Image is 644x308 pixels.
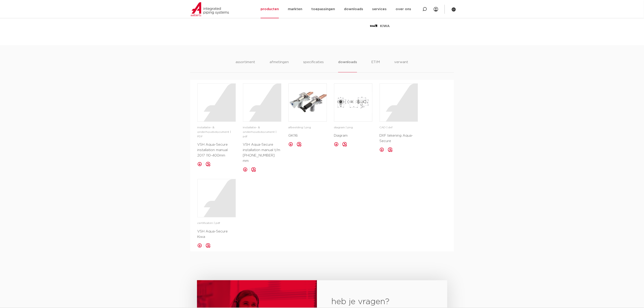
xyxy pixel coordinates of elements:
[289,133,327,138] p: GK116
[243,142,281,164] p: VSH Aqua-Secure installation manual t/m [PHONE_NUMBER] mm
[197,142,236,158] p: VSH Aqua-Secure installation manual 2017 110-400mm
[380,23,390,29] p: KIWA
[334,83,372,122] a: image for Diagram
[197,229,236,240] p: VSH Aqua-Secure Kiwa
[371,60,380,72] li: ETIM
[334,125,372,130] p: diagram | png
[243,125,281,139] p: installatie- & onderhoudsdocument | pdf
[289,83,327,122] a: image for GK116
[338,60,357,72] li: downloads
[331,297,433,307] h2: heb je vragen?
[380,125,418,130] p: CAD | dxf
[236,60,255,72] li: assortiment
[380,133,418,144] p: DXF tekening Aqua-Secure
[369,22,378,31] img: KIWA
[303,60,324,72] li: specificaties
[197,221,236,225] p: certificaten | pdf
[394,60,408,72] li: verwant
[197,125,236,139] p: installatie- & onderhoudsdocument | PDF
[289,125,327,130] p: afbeelding | png
[334,84,372,122] img: image for Diagram
[334,133,372,138] p: Diagram
[289,84,327,122] img: image for GK116
[270,60,289,72] li: afmetingen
